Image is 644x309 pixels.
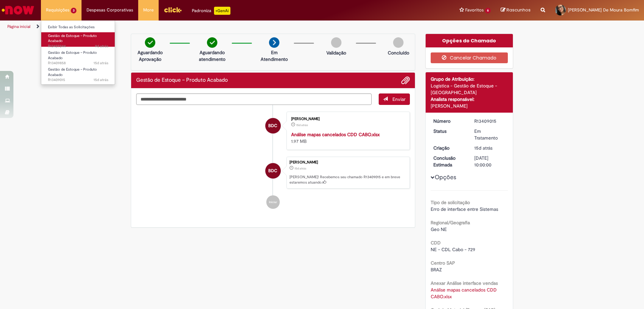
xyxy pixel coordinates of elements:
p: Validação [326,49,346,56]
span: R13409858 [48,61,108,66]
span: Enviar [392,96,406,102]
span: Geo NE [431,226,447,232]
span: Gestão de Estoque – Produto Acabado [48,67,97,77]
span: 15d atrás [294,166,306,170]
dt: Status [428,128,470,134]
b: Centro SAP [431,260,455,266]
time: 13/08/2025 12:04:50 [294,166,306,170]
p: Aguardando atendimento [196,49,228,63]
b: CDD [431,240,441,246]
span: BDC [268,118,277,134]
span: 9d atrás [95,44,108,49]
button: Adicionar anexos [401,76,410,85]
time: 13/08/2025 12:04:28 [296,123,308,127]
a: Download de Análise mapas cancelados CDD CABO.xlsx [431,287,498,300]
div: [PERSON_NAME] [289,160,406,164]
span: More [143,7,154,13]
button: Cancelar Chamado [431,52,508,63]
span: 6 [485,8,491,13]
img: ServiceNow [1,3,35,17]
img: img-circle-grey.png [331,37,341,48]
textarea: Digite sua mensagem aqui... [136,93,372,105]
b: Anexar Análise interface vendas [431,280,498,286]
span: 3 [71,8,76,13]
p: Aguardando Aprovação [134,49,166,63]
span: Favoritos [465,7,484,13]
div: [PERSON_NAME] [431,103,508,109]
ul: Requisições [41,20,115,85]
dt: Número [428,118,470,124]
span: BDC [268,163,277,179]
h2: Gestão de Estoque – Produto Acabado Histórico de tíquete [136,77,228,83]
time: 19/08/2025 09:40:48 [95,44,108,49]
ul: Trilhas de página [5,21,424,33]
div: Beatriz De Castro Almeida Pinto [265,163,281,179]
time: 13/08/2025 12:04:51 [94,77,108,82]
a: Aberto R13409858 : Gestão de Estoque – Produto Acabado [41,49,115,64]
div: Grupo de Atribuição: [431,76,508,82]
img: check-circle-green.png [145,37,155,48]
a: Aberto R13427244 : Gestão de Estoque – Produto Acabado [41,32,115,47]
div: [PERSON_NAME] [291,117,403,121]
span: [PERSON_NAME] De Moura Bomfim [568,7,639,13]
div: Padroniza [192,7,230,15]
img: arrow-next.png [269,37,279,48]
dt: Conclusão Estimada [428,155,470,168]
a: Análise mapas cancelados CDD CABO.xlsx [291,131,380,138]
span: Requisições [46,7,69,13]
a: Rascunhos [501,7,531,13]
button: Enviar [379,93,410,105]
span: 15d atrás [474,145,492,151]
time: 13/08/2025 14:32:47 [94,61,108,66]
span: 15d atrás [94,77,108,82]
p: [PERSON_NAME]! Recebemos seu chamado R13409015 e em breve estaremos atuando. [289,175,406,185]
div: Analista responsável: [431,96,508,103]
span: 15d atrás [94,61,108,66]
span: Gestão de Estoque – Produto Acabado [48,50,97,61]
div: Logística - Gestão de Estoque - [GEOGRAPHIC_DATA] [431,82,508,96]
dt: Criação [428,145,470,151]
img: img-circle-grey.png [393,37,404,48]
div: R13409015 [474,118,505,124]
span: Despesas Corporativas [87,7,133,13]
span: BRAZ [431,267,442,273]
a: Aberto R13409015 : Gestão de Estoque – Produto Acabado [41,66,115,80]
b: Tipo de solicitação [431,199,470,205]
div: 1.97 MB [291,131,403,145]
span: Erro de interface entre Sistemas [431,206,498,212]
span: Rascunhos [506,7,531,13]
span: 15d atrás [296,123,308,127]
b: Regional/Geografia [431,220,470,226]
span: R13409015 [48,77,108,83]
p: Em Atendimento [258,49,290,63]
div: Beatriz De Castro Almeida Pinto [265,118,281,133]
img: click_logo_yellow_360x200.png [164,5,182,15]
ul: Histórico de tíquete [136,105,410,216]
span: Gestão de Estoque – Produto Acabado [48,33,97,44]
span: NE - CDL Cabo - 729 [431,246,475,253]
time: 13/08/2025 12:04:50 [474,145,492,151]
span: R13427244 [48,44,108,49]
p: +GenAi [214,7,230,15]
a: Exibir Todas as Solicitações [41,24,115,31]
div: Em Tratamento [474,128,505,141]
div: Opções do Chamado [426,34,513,47]
li: Beatriz de Castro Almeida Pinto [136,157,410,189]
p: Concluído [388,49,409,56]
div: 13/08/2025 12:04:50 [474,145,505,151]
a: Página inicial [7,24,31,29]
img: check-circle-green.png [207,37,217,48]
div: [DATE] 10:00:00 [474,155,505,168]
